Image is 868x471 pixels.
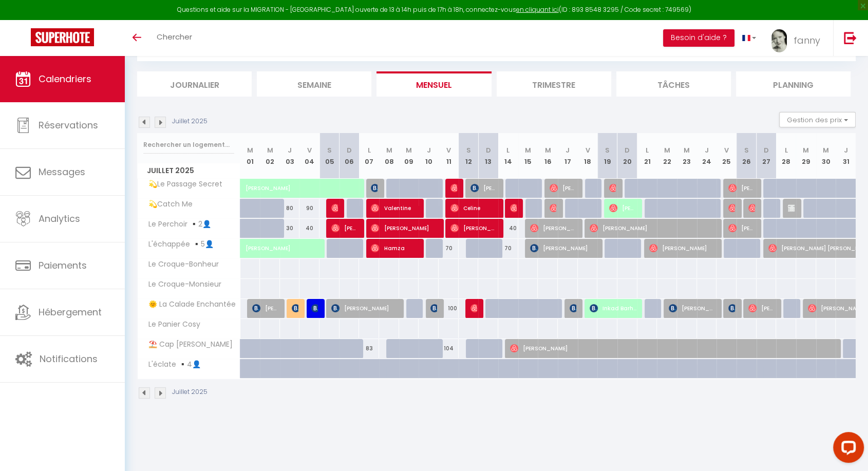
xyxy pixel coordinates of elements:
[525,145,531,155] abbr: M
[550,198,556,218] span: [PERSON_NAME]
[776,133,796,179] th: 28
[157,31,192,42] span: Chercher
[359,339,379,358] div: 83
[459,133,479,179] th: 12
[311,298,318,318] span: [PERSON_NAME]
[697,133,717,179] th: 24
[139,359,203,370] span: L'éclate ▪️4👤
[327,145,332,155] abbr: S
[299,219,319,238] div: 40
[139,179,225,190] span: 💫Le Passage Secret
[657,133,677,179] th: 22
[139,259,221,270] span: Le Croque-Bonheur
[427,145,431,155] abbr: J
[728,298,735,318] span: [PERSON_NAME]
[439,239,459,258] div: 70
[257,71,371,97] li: Semaine
[764,145,769,155] abbr: D
[172,117,207,126] p: Juillet 2025
[139,199,195,210] span: 💫Catch Me
[497,71,611,97] li: Trimestre
[516,5,559,14] a: en cliquant ici
[737,133,757,179] th: 26
[664,145,670,155] abbr: M
[339,133,360,179] th: 06
[649,238,716,258] span: [PERSON_NAME]
[844,31,857,44] img: logout
[779,112,856,127] button: Gestion des prix
[139,319,203,330] span: Le Panier Cosy
[280,199,300,218] div: 80
[347,145,352,155] abbr: D
[728,178,755,198] span: [PERSON_NAME]
[498,219,518,238] div: 40
[247,145,253,155] abbr: M
[605,145,610,155] abbr: S
[478,133,498,179] th: 13
[139,279,224,290] span: Le Croque-Monsieur
[138,163,240,178] span: Juillet 2025
[39,212,80,225] span: Analytics
[39,259,87,272] span: Paiements
[149,20,200,56] a: Chercher
[172,387,207,397] p: Juillet 2025
[597,133,617,179] th: 19
[578,133,598,179] th: 18
[240,133,260,179] th: 01
[498,133,518,179] th: 14
[764,20,833,56] a: ... fanny
[609,198,636,218] span: [PERSON_NAME]
[39,306,102,318] span: Hébergement
[788,198,795,218] span: [PERSON_NAME]
[446,145,451,155] abbr: V
[319,133,339,179] th: 05
[40,352,98,365] span: Notifications
[240,239,260,258] a: [PERSON_NAME]
[570,298,576,318] span: [PERSON_NAME]
[299,133,319,179] th: 04
[748,198,755,218] span: [PERSON_NAME]
[470,298,477,318] span: [PERSON_NAME]
[386,145,392,155] abbr: M
[368,145,371,155] abbr: L
[280,219,300,238] div: 30
[558,133,578,179] th: 17
[143,136,234,154] input: Rechercher un logement...
[371,178,378,198] span: [PERSON_NAME]
[609,178,616,198] span: [PERSON_NAME]
[430,298,437,318] span: [PERSON_NAME]
[439,299,459,318] div: 100
[299,199,319,218] div: 90
[139,299,238,310] span: 🌞 La Calade Enchantée
[498,239,518,258] div: 70
[585,145,590,155] abbr: V
[803,145,809,155] abbr: M
[663,29,734,47] button: Besoin d'aide ?
[724,145,729,155] abbr: V
[616,71,731,97] li: Tâches
[736,71,851,97] li: Planning
[470,178,497,198] span: [PERSON_NAME]
[684,145,690,155] abbr: M
[744,145,749,155] abbr: S
[625,145,630,155] abbr: D
[31,28,94,46] img: Super Booking
[590,298,636,318] span: Inkad Barhdadi
[399,133,419,179] th: 09
[246,233,340,253] span: [PERSON_NAME]
[450,218,497,238] span: [PERSON_NAME]
[728,198,735,218] span: [PERSON_NAME]
[280,133,300,179] th: 03
[785,145,788,155] abbr: L
[617,133,637,179] th: 20
[331,298,398,318] span: [PERSON_NAME]
[646,145,649,155] abbr: L
[590,218,716,238] span: [PERSON_NAME]
[466,145,471,155] abbr: S
[371,238,418,258] span: Hamza
[439,133,459,179] th: 11
[406,145,412,155] abbr: M
[246,173,387,193] span: [PERSON_NAME]
[371,218,438,238] span: [PERSON_NAME]
[292,298,298,318] span: [PERSON_NAME]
